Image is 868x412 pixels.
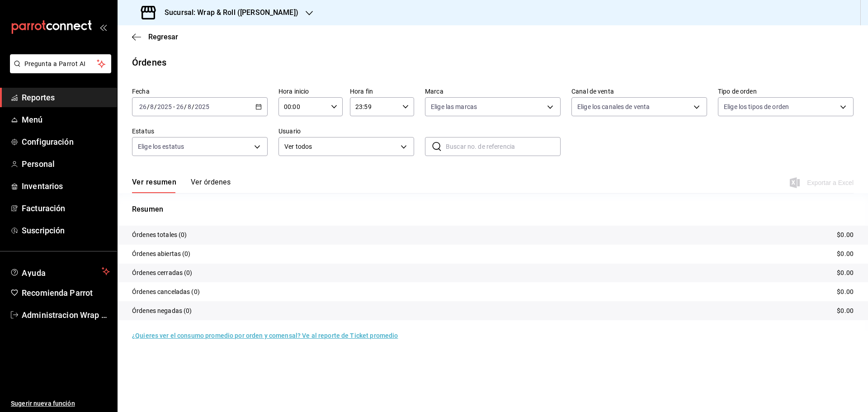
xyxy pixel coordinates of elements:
p: $0.00 [837,230,854,240]
label: Hora fin [350,88,414,95]
button: Ver órdenes [191,178,231,193]
label: Hora inicio [278,88,343,95]
span: Pregunta a Parrot AI [24,59,97,69]
span: Elige las marcas [431,102,477,111]
p: Órdenes negadas (0) [132,306,192,316]
p: $0.00 [837,268,854,278]
span: Regresar [148,33,178,41]
span: Administracion Wrap N Roll [22,309,110,321]
label: Estatus [132,128,268,134]
p: Órdenes totales (0) [132,230,187,240]
input: -- [176,103,184,110]
span: - [173,103,175,110]
p: $0.00 [837,287,854,297]
span: Elige los estatus [138,142,184,151]
span: Personal [22,158,110,170]
span: Menú [22,114,110,126]
input: Buscar no. de referencia [446,137,561,156]
p: Órdenes canceladas (0) [132,287,200,297]
label: Marca [425,88,561,95]
label: Canal de venta [571,88,707,95]
button: Ver resumen [132,178,176,193]
span: / [184,103,187,110]
input: -- [187,103,192,110]
button: Pregunta a Parrot AI [10,54,111,73]
button: open_drawer_menu [99,24,107,31]
p: $0.00 [837,306,854,316]
label: Fecha [132,88,268,95]
p: Órdenes abiertas (0) [132,249,191,259]
a: ¿Quieres ver el consumo promedio por orden y comensal? Ve al reporte de Ticket promedio [132,332,398,339]
input: -- [139,103,147,110]
span: Inventarios [22,180,110,192]
span: Elige los canales de venta [577,102,650,111]
span: Elige los tipos de orden [724,102,789,111]
span: Sugerir nueva función [11,399,110,408]
input: ---- [157,103,172,110]
label: Usuario [278,128,414,134]
p: $0.00 [837,249,854,259]
span: / [154,103,157,110]
button: Regresar [132,33,178,41]
span: / [147,103,150,110]
div: navigation tabs [132,178,231,193]
span: Facturación [22,202,110,214]
input: ---- [194,103,210,110]
span: Ayuda [22,266,98,277]
div: Órdenes [132,56,166,69]
span: Suscripción [22,224,110,237]
p: Resumen [132,204,854,215]
p: Órdenes cerradas (0) [132,268,193,278]
label: Tipo de orden [718,88,854,95]
span: Ver todos [284,142,397,152]
span: Configuración [22,136,110,148]
input: -- [150,103,154,110]
span: Recomienda Parrot [22,287,110,299]
span: / [192,103,194,110]
a: Pregunta a Parrot AI [6,66,111,75]
h3: Sucursal: Wrap & Roll ([PERSON_NAME]) [157,7,298,18]
span: Reportes [22,91,110,104]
